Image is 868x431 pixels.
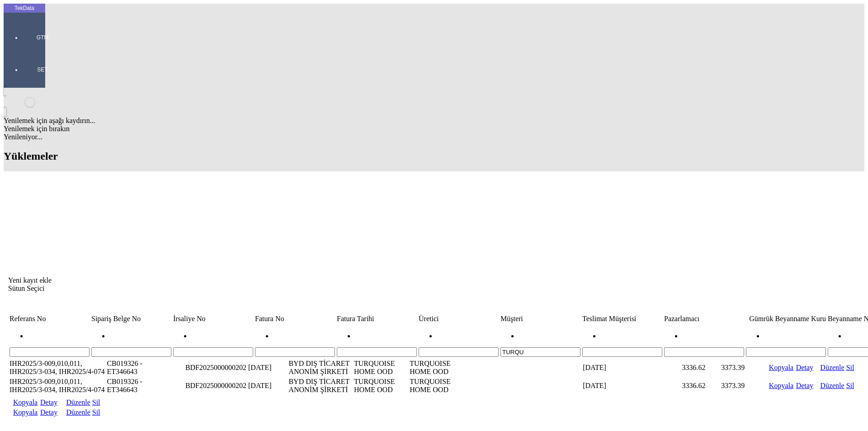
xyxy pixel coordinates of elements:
[40,398,57,406] a: Detay
[4,125,864,133] div: Yenilemek için bırakın
[582,359,630,376] td: [DATE]
[337,315,417,323] div: Fatura Tarihi
[9,314,90,323] td: Sütun Referans No
[409,377,464,394] td: TURQUOISE HOME OOD
[582,324,663,357] td: Hücreyi Filtrele
[820,382,844,389] a: Düzenle
[4,150,864,162] h2: Yüklemeler
[66,408,90,416] a: Düzenle
[9,377,105,394] td: IHR2025/3-009,010,011, IHR2025/3-034, IHR2025/4-074
[248,377,287,394] td: [DATE]
[40,294,61,303] td: Sütun undefined
[173,315,253,323] div: İrsaliye No
[173,347,253,357] input: Hücreyi Filtrele
[707,359,745,376] td: 3373.39
[582,314,663,323] td: Sütun Teslimat Müşterisi
[9,359,105,376] td: IHR2025/3-009,010,011, IHR2025/3-034, IHR2025/4-074
[91,315,171,323] div: Sipariş Belge No
[419,315,499,323] div: Üretici
[8,276,860,284] div: Yeni kayıt ekle
[66,398,90,406] a: Düzenle
[582,377,630,394] td: [DATE]
[409,359,464,376] td: TURQUOISE HOME OOD
[8,276,52,284] span: Yeni kayıt ekle
[796,382,813,389] a: Detay
[336,324,417,357] td: Hücreyi Filtrele
[336,314,417,323] td: Sütun Fatura Tarihi
[255,315,335,323] div: Fatura No
[354,359,408,376] td: TURQUOISE HOME OOD
[500,315,580,323] div: Müşteri
[669,377,706,394] td: 3336.62
[707,377,745,394] td: 3373.39
[29,66,56,73] span: SET
[500,324,581,357] td: Hücreyi Filtrele
[92,408,100,416] a: Sil
[746,347,826,357] input: Hücreyi Filtrele
[40,408,57,416] a: Detay
[248,359,287,376] td: [DATE]
[8,284,860,293] div: Sütun Seçici
[745,324,826,357] td: Hücreyi Filtrele
[9,324,90,357] td: Hücreyi Filtrele
[185,359,247,376] td: BDF2025000000202
[669,359,706,376] td: 3336.62
[29,34,56,41] span: GTM
[173,314,254,323] td: Sütun İrsaliye No
[418,324,499,357] td: Hücreyi Filtrele
[4,5,45,12] div: TekData
[255,314,335,323] td: Sütun Fatura No
[664,347,744,357] input: Hücreyi Filtrele
[288,377,353,394] td: BYD DIŞ TİCARET ANONİM ŞİRKETİ
[106,377,155,394] td: CB019326 - ET346643
[418,314,499,323] td: Sütun Üretici
[91,314,172,323] td: Sütun Sipariş Belge No
[746,315,826,323] div: Gümrük Beyanname Kuru
[255,324,335,357] td: Hücreyi Filtrele
[769,364,793,371] a: Kopyala
[769,382,793,389] a: Kopyala
[500,347,580,357] input: Hücreyi Filtrele
[91,324,172,357] td: Hücreyi Filtrele
[664,324,745,357] td: Hücreyi Filtrele
[4,133,864,141] div: Yenileniyor...
[500,314,581,323] td: Sütun Müşteri
[106,359,155,376] td: CB019326 - ET346643
[846,382,854,389] a: Sil
[13,398,38,406] a: Kopyala
[288,359,353,376] td: BYD DIŞ TİCARET ANONİM ŞİRKETİ
[664,314,745,323] td: Sütun Pazarlamacı
[13,294,39,303] td: Sütun undefined
[185,377,247,394] td: BDF2025000000202
[8,284,44,292] span: Sütun Seçici
[9,315,90,323] div: Referans No
[92,398,100,406] a: Sil
[582,347,662,357] input: Hücreyi Filtrele
[582,315,662,323] div: Teslimat Müşterisi
[796,364,813,371] a: Detay
[354,377,408,394] td: TURQUOISE HOME OOD
[337,347,417,357] input: Hücreyi Filtrele
[4,117,864,125] div: Yenilemek için aşağı kaydırın...
[13,408,38,416] a: Kopyala
[255,347,335,357] input: Hücreyi Filtrele
[664,315,744,323] div: Pazarlamacı
[846,364,854,371] a: Sil
[419,347,499,357] input: Hücreyi Filtrele
[820,364,844,371] a: Düzenle
[173,324,254,357] td: Hücreyi Filtrele
[91,347,171,357] input: Hücreyi Filtrele
[745,314,826,323] td: Sütun Gümrük Beyanname Kuru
